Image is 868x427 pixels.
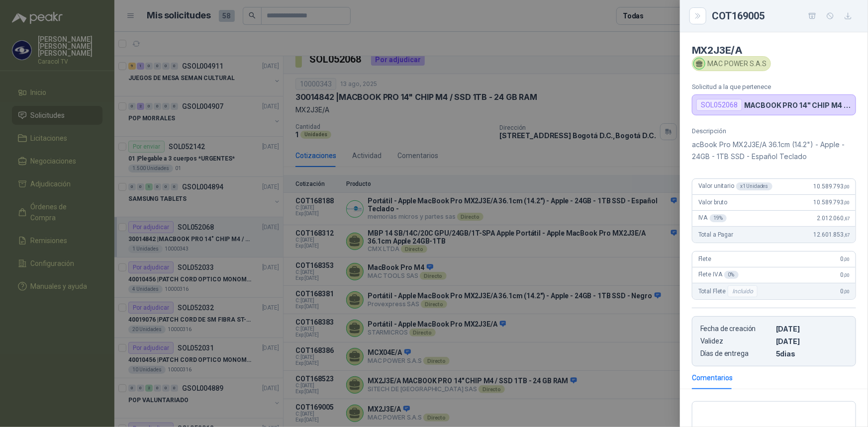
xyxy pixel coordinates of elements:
span: ,67 [844,232,850,238]
span: Valor bruto [698,199,727,206]
span: 12.601.853 [814,231,850,238]
span: Total a Pagar [698,231,733,238]
span: 0 [841,271,850,278]
p: [DATE] [776,325,848,333]
span: ,00 [844,256,850,262]
span: 10.589.793 [814,199,850,206]
div: SOL052068 [696,99,742,111]
span: ,00 [844,184,850,189]
div: Comentarios [692,372,733,383]
span: 10.589.793 [814,183,850,190]
span: ,00 [844,200,850,205]
span: Flete IVA [698,271,739,279]
p: acBook Pro MX2J3E/A 36.1cm (14.2") - Apple - 24GB - 1TB SSD - Español Teclado [692,139,856,163]
p: Solicitud a la que pertenece [692,83,856,90]
button: Close [692,10,704,22]
p: Descripción [692,127,856,135]
span: ,67 [844,216,850,221]
div: 19 % [710,214,727,222]
span: Total Flete [698,285,760,297]
h4: MX2J3E/A [692,44,856,56]
p: MACBOOK PRO 14" CHIP M4 / SSD 1TB - 24 GB RAM [744,101,852,109]
p: [DATE] [776,337,848,345]
div: COT169005 [712,8,856,24]
p: Validez [700,337,772,345]
div: 0 % [724,271,739,279]
div: x 1 Unidades [736,182,772,190]
span: IVA [698,214,727,222]
span: ,00 [844,272,850,278]
span: 0 [841,256,850,262]
div: MAC POWER S.A.S [692,56,771,71]
span: Flete [698,256,711,262]
span: ,00 [844,289,850,294]
p: Días de entrega [700,349,772,358]
span: 2.012.060 [817,215,850,222]
div: Incluido [728,285,758,297]
span: 0 [841,288,850,295]
p: Fecha de creación [700,325,772,333]
span: Valor unitario [698,182,772,190]
p: 5 dias [776,349,848,358]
